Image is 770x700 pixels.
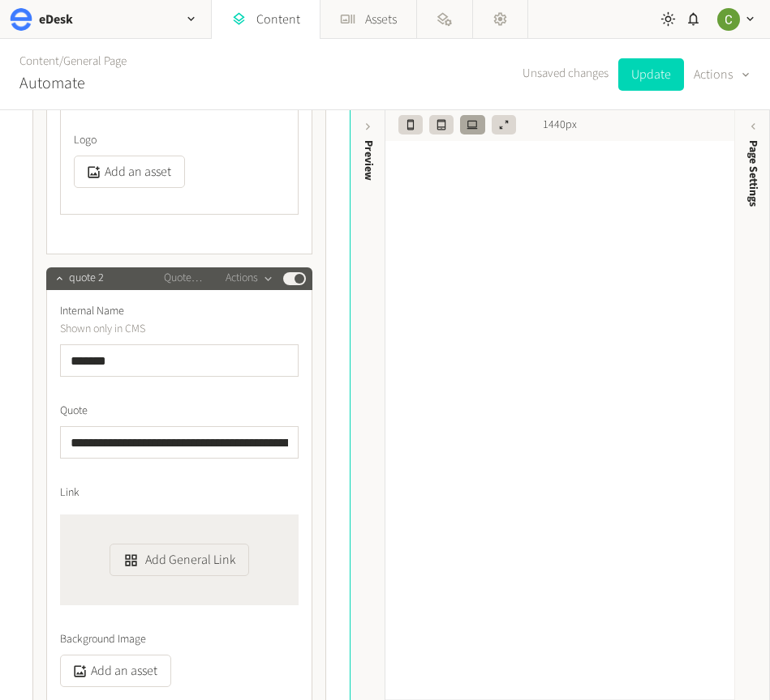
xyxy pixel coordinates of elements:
span: Internal Name [60,303,124,320]
span: Link [60,484,80,502]
span: / [59,53,63,70]
a: Content [19,53,59,70]
span: Logo [74,132,97,149]
span: Background Image [60,631,146,648]
img: eDesk [10,8,32,31]
span: Unsaved changes [523,65,609,83]
span: 1440px [543,117,577,134]
button: Update [618,58,684,91]
button: Actions [226,269,273,288]
span: Page Settings [745,140,762,207]
button: Add an asset [74,156,185,188]
span: Quote [60,403,88,420]
button: Actions [694,58,751,91]
div: Preview [359,140,376,181]
button: Add an asset [60,655,171,687]
h2: eDesk [39,10,73,29]
button: Add General Link [110,544,249,576]
span: quote 2 [69,270,104,287]
a: General Page [63,53,127,70]
img: Chloe Ryan [717,8,740,31]
p: Shown only in CMS [60,320,299,338]
h2: Automate [19,71,85,96]
span: Quote Block Item [164,270,216,287]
